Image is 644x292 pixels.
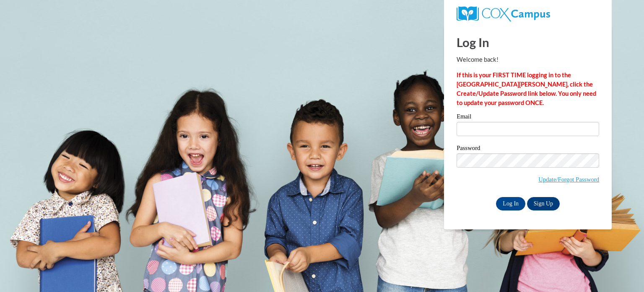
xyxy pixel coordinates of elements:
[496,197,525,210] input: Log In
[457,113,599,122] label: Email
[457,71,596,106] strong: If this is your FIRST TIME logging in to the [GEOGRAPHIC_DATA][PERSON_NAME], click the Create/Upd...
[457,145,599,153] label: Password
[457,55,599,64] p: Welcome back!
[527,197,560,210] a: Sign Up
[457,34,599,51] h1: Log In
[457,10,550,17] a: COX Campus
[538,176,599,183] a: Update/Forgot Password
[457,6,550,21] img: COX Campus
